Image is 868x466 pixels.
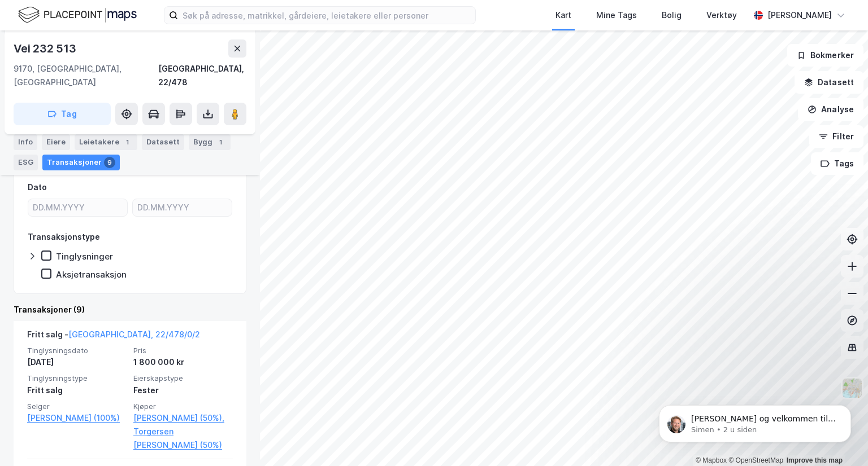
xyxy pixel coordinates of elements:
[662,8,682,22] div: Bolig
[27,346,127,355] span: Tinglysningsdato
[68,329,200,339] a: [GEOGRAPHIC_DATA], 22/478/0/2
[809,125,863,148] button: Filter
[133,425,233,452] a: Torgersen [PERSON_NAME] (50%)
[215,137,226,148] div: 1
[133,373,233,383] span: Eierskapstype
[696,456,727,464] a: Mapbox
[104,157,115,168] div: 9
[14,39,79,58] div: Vei 232 513
[56,269,127,280] div: Aksjetransaksjon
[121,137,133,148] div: 1
[142,134,184,150] div: Datasett
[27,328,200,346] div: Fritt salg -
[14,134,37,150] div: Info
[795,71,863,94] button: Datasett
[28,199,127,216] input: DD.MM.YYYY
[133,199,232,216] input: DD.MM.YYYY
[133,384,233,397] div: Fester
[798,98,863,121] button: Analyse
[728,456,783,464] a: OpenStreetMap
[27,411,127,425] a: [PERSON_NAME] (100%)
[189,134,231,150] div: Bygg
[596,8,637,22] div: Mine Tags
[158,62,246,89] div: [GEOGRAPHIC_DATA], 22/478
[811,152,863,175] button: Tags
[555,8,571,22] div: Kart
[27,373,127,383] span: Tinglysningstype
[642,381,868,460] iframe: Intercom notifications melding
[787,44,863,67] button: Bokmerker
[133,411,233,425] a: [PERSON_NAME] (50%),
[767,8,832,22] div: [PERSON_NAME]
[56,251,113,262] div: Tinglysninger
[28,181,47,194] div: Dato
[27,402,127,411] span: Selger
[27,355,127,369] div: [DATE]
[27,384,127,397] div: Fritt salg
[133,355,233,369] div: 1 800 000 kr
[133,346,233,355] span: Pris
[841,377,863,399] img: Z
[42,155,120,170] div: Transaksjoner
[133,402,233,411] span: Kjøper
[75,134,137,150] div: Leietakere
[14,303,246,316] div: Transaksjoner (9)
[42,134,70,150] div: Eiere
[14,103,111,125] button: Tag
[706,8,737,22] div: Verktøy
[28,230,100,244] div: Transaksjonstype
[14,155,38,170] div: ESG
[787,456,843,464] a: Improve this map
[178,7,475,24] input: Søk på adresse, matrikkel, gårdeiere, leietakere eller personer
[18,5,137,25] img: logo.f888ab2527a4732fd821a326f86c7f29.svg
[14,62,158,89] div: 9170, [GEOGRAPHIC_DATA], [GEOGRAPHIC_DATA]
